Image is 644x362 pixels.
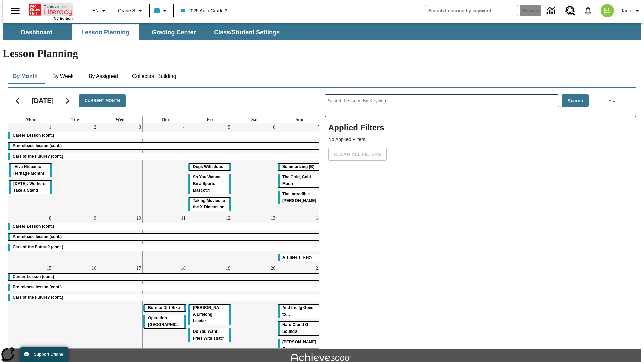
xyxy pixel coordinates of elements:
[137,123,142,131] a: September 3, 2025
[328,136,633,143] p: No Applied Filters
[232,123,277,214] td: September 6, 2025
[278,339,321,352] div: Joplin's Question
[325,95,559,107] input: Search Lessons By Keyword
[72,24,139,40] button: Lesson Planning
[8,68,43,84] button: By Month
[59,92,76,109] button: Next
[8,234,322,240] div: Pre-release lesson (cont.)
[8,214,53,264] td: September 8, 2025
[8,284,322,291] div: Pre-release lesson (cont.)
[48,123,53,131] a: September 1, 2025
[114,116,126,123] a: Wednesday
[34,352,63,357] span: Support Offline
[9,164,52,177] div: ¡Viva Hispanic Heritage Month!
[282,340,316,351] span: Joplin's Question
[180,214,187,222] a: September 11, 2025
[13,154,63,159] span: Cars of the Future? (cont.)
[90,264,98,273] a: September 16, 2025
[282,175,311,186] span: The Cold, Cold Moon
[180,264,187,273] a: September 18, 2025
[425,5,518,16] input: search field
[13,285,62,289] span: Pre-release lesson (cont.)
[277,214,322,264] td: September 14, 2025
[188,305,231,325] div: Dianne Feinstein: A Lifelong Leader
[45,264,53,273] a: September 15, 2025
[2,85,319,349] div: Calendar
[188,328,231,342] div: Do You Want Fries With That?
[278,174,321,187] div: The Cold, Cold Moon
[224,214,232,222] a: September 12, 2025
[13,181,45,193] span: Labor Day: Workers Take a Stand
[13,274,54,279] span: Career Lesson (cont.)
[8,274,322,280] div: Career Lesson (cont.)
[5,1,25,21] button: Open side menu
[8,132,322,139] div: Career Lesson (cont.)
[282,164,314,169] span: Summarizing (B)
[92,7,99,14] span: EN
[79,94,126,107] button: Current Month
[193,329,224,341] span: Do You Want Fries With That?
[8,244,322,251] div: Cars of the Future? (cont.)
[205,116,214,123] a: Friday
[48,214,53,222] a: September 8, 2025
[140,24,207,40] button: Grading Center
[98,214,143,264] td: September 10, 2025
[127,68,182,84] button: Collection Building
[188,198,231,211] div: Taking Movies to the X-Dimension
[282,322,308,334] span: Hard C and G Sounds
[13,245,63,249] span: Cars of the Future? (cont.)
[193,175,220,193] span: So You Wanna Be a Sports Mascot?!
[597,2,618,19] button: Select a new avatar
[278,254,321,261] div: A Tinier T. Rex?
[54,16,73,20] span: NJ Edition
[227,123,232,131] a: September 5, 2025
[562,94,589,107] button: Search
[98,123,143,214] td: September 3, 2025
[282,192,316,203] span: The Incredible Kellee Edwards
[13,133,54,138] span: Career Lesson (cont.)
[13,164,44,176] span: ¡Viva Hispanic Heritage Month!
[8,223,322,230] div: Career Lesson (cont.)
[328,120,633,136] h2: Applied Filters
[250,116,259,123] a: Saturday
[148,305,180,310] span: Born to Dirt Bike
[81,28,129,36] span: Lesson Planning
[618,5,644,17] button: Profile/Settings
[282,305,313,317] span: And the Ig Goes to…
[314,214,322,222] a: September 14, 2025
[193,164,223,169] span: Dogs With Jobs
[152,28,196,36] span: Grading Center
[152,5,171,17] button: Class color is light blue. Change class color
[9,181,52,194] div: Labor Day: Workers Take a Stand
[29,3,73,16] a: Home
[46,68,80,84] button: By Week
[24,116,37,123] a: Monday
[83,68,123,84] button: By Assigned
[621,7,632,14] span: Tauto
[224,264,232,273] a: September 19, 2025
[143,315,186,328] div: Operation London Bridge
[605,94,619,107] button: Filters Side menu
[115,5,147,17] button: Grade: Grade 3, Select a grade
[93,214,98,222] a: September 9, 2025
[317,123,322,131] a: September 7, 2025
[325,116,636,164] div: Applied Filters
[135,214,142,222] a: September 10, 2025
[187,123,232,214] td: September 5, 2025
[32,97,54,105] h2: [DATE]
[3,23,641,40] div: SubNavbar
[601,4,614,17] img: avatar image
[188,164,231,170] div: Dogs With Jobs
[13,295,63,300] span: Cars of the Future? (cont.)
[319,85,636,349] div: Search
[278,305,321,318] div: And the Ig Goes to…
[579,2,597,19] a: Notifications
[269,214,277,222] a: September 13, 2025
[181,7,228,14] span: 2025 Auto Grade 3
[9,92,26,109] button: Previous
[282,255,312,260] span: A Tinier T. Rex?
[214,28,280,36] span: Class/Student Settings
[3,24,286,40] div: SubNavbar
[8,294,322,301] div: Cars of the Future? (cont.)
[182,123,187,131] a: September 4, 2025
